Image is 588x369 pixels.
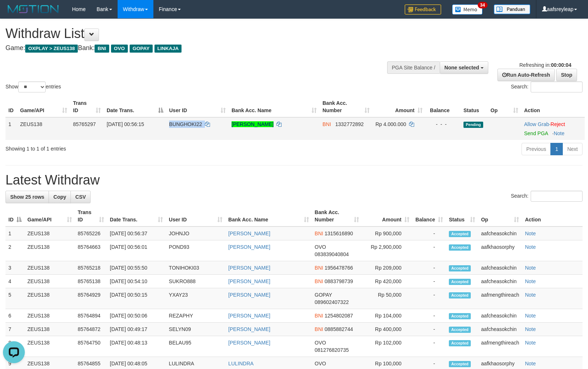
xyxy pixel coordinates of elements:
[5,336,24,357] td: 8
[525,231,536,236] a: Note
[49,191,71,203] a: Copy
[228,278,270,284] a: [PERSON_NAME]
[362,275,412,288] td: Rp 420,000
[18,81,46,92] select: Showentries
[75,323,107,336] td: 85764872
[325,278,353,284] span: Copy 0883798739 to clipboard
[449,292,471,298] span: Accepted
[556,69,577,81] a: Stop
[387,61,440,74] div: PGA Site Balance /
[130,45,153,53] span: GOPAY
[412,240,446,261] td: -
[5,240,24,261] td: 2
[405,4,441,15] img: Feedback.jpg
[107,121,144,127] span: [DATE] 00:56:15
[449,231,471,237] span: Accepted
[449,340,471,346] span: Accepted
[315,299,349,305] span: Copy 089602407322 to clipboard
[154,45,182,53] span: LINKAJA
[5,309,24,323] td: 6
[315,231,323,236] span: BNI
[107,309,166,323] td: [DATE] 00:50:06
[461,96,488,117] th: Status
[412,206,446,227] th: Balance: activate to sort column ascending
[362,206,412,227] th: Amount: activate to sort column ascending
[5,323,24,336] td: 7
[320,96,373,117] th: Bank Acc. Number: activate to sort column ascending
[5,261,24,275] td: 3
[5,191,49,203] a: Show 25 rows
[166,206,225,227] th: User ID: activate to sort column ascending
[107,275,166,288] td: [DATE] 00:54:10
[428,121,458,128] div: - - -
[412,261,446,275] td: -
[449,265,471,271] span: Accepted
[10,194,44,200] span: Show 25 rows
[362,227,412,240] td: Rp 900,000
[225,206,312,227] th: Bank Acc. Name: activate to sort column ascending
[5,288,24,309] td: 5
[104,96,166,117] th: Date Trans.: activate to sort column descending
[5,4,61,15] img: MOTION_logo.png
[524,121,549,127] a: Allow Grab
[325,313,353,319] span: Copy 1254802087 to clipboard
[166,336,225,357] td: BELAU95
[444,65,479,71] span: None selected
[315,244,326,250] span: OVO
[519,62,571,68] span: Refreshing in:
[315,265,323,271] span: BNI
[166,288,225,309] td: YXAY23
[228,313,270,319] a: [PERSON_NAME]
[554,130,565,136] a: Note
[478,275,522,288] td: aafcheasokchin
[511,191,583,202] label: Search:
[73,121,96,127] span: 85765297
[412,309,446,323] td: -
[463,122,483,128] span: Pending
[315,347,349,353] span: Copy 081276820735 to clipboard
[3,3,25,25] button: Open LiveChat chat widget
[75,336,107,357] td: 85764750
[335,121,364,127] span: Copy 1332772892 to clipboard
[75,275,107,288] td: 85765138
[525,313,536,319] a: Note
[315,278,323,284] span: BNI
[166,309,225,323] td: REZAPHY
[315,292,332,298] span: GOPAY
[53,194,66,200] span: Copy
[525,265,536,271] a: Note
[5,96,17,117] th: ID
[75,288,107,309] td: 85764929
[449,244,471,251] span: Accepted
[107,227,166,240] td: [DATE] 00:56:37
[95,45,109,53] span: BNI
[325,231,353,236] span: Copy 1315616890 to clipboard
[478,227,522,240] td: aafcheasokchin
[521,96,585,117] th: Action
[449,313,471,319] span: Accepted
[531,81,583,92] input: Search:
[525,326,536,332] a: Note
[522,206,583,227] th: Action
[452,4,483,15] img: Button%20Memo.svg
[315,340,326,346] span: OVO
[322,121,331,127] span: BNI
[17,117,70,140] td: ZEUS138
[551,62,571,68] strong: 00:00:04
[315,251,349,257] span: Copy 083839040804 to clipboard
[166,323,225,336] td: SELYN09
[550,121,565,127] a: Reject
[5,227,24,240] td: 1
[228,326,270,332] a: [PERSON_NAME]
[24,206,75,227] th: Game/API: activate to sort column ascending
[24,275,75,288] td: ZEUS138
[440,61,488,74] button: None selected
[228,361,253,366] a: LULINDRA
[229,96,320,117] th: Bank Acc. Name: activate to sort column ascending
[5,275,24,288] td: 4
[525,244,536,250] a: Note
[75,240,107,261] td: 85764663
[228,244,270,250] a: [PERSON_NAME]
[24,240,75,261] td: ZEUS138
[169,121,202,127] span: BUNGHOKI22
